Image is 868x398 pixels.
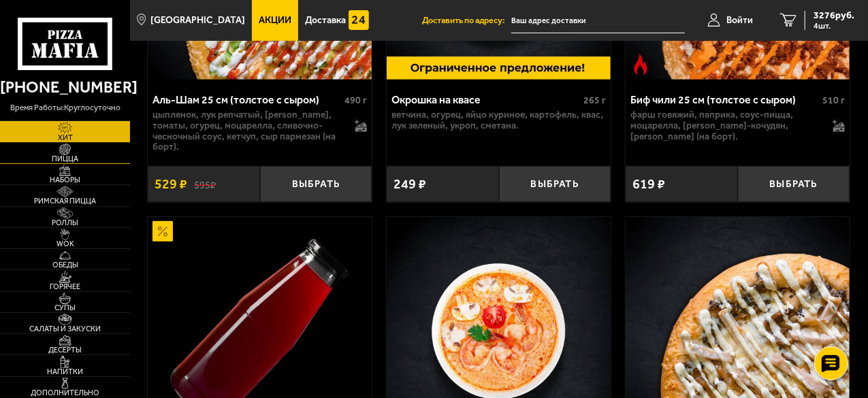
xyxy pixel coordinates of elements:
div: Биф чили 25 см (толстое с сыром) [630,93,819,106]
s: 595 ₽ [194,178,216,190]
button: Выбрать [738,166,850,202]
span: 3276 руб. [814,11,854,20]
button: Выбрать [260,166,372,202]
img: Акционный [152,221,173,242]
span: 490 г [344,95,367,106]
span: Доставить по адресу: [422,16,511,25]
button: Выбрать [499,166,611,202]
span: 510 г [822,95,845,106]
span: 249 ₽ [393,178,426,191]
p: фарш говяжий, паприка, соус-пицца, моцарелла, [PERSON_NAME]-кочудян, [PERSON_NAME] (на борт). [630,110,824,142]
span: 529 ₽ [155,178,187,191]
span: Войти [726,16,753,25]
span: 265 г [583,95,606,106]
div: Аль-Шам 25 см (толстое с сыром) [152,93,341,106]
img: Острое блюдо [630,54,651,75]
input: Ваш адрес доставки [511,8,685,33]
span: Акции [259,16,291,25]
p: ветчина, огурец, яйцо куриное, картофель, квас, лук зеленый, укроп, сметана. [391,110,606,131]
div: Окрошка на квасе [391,93,580,106]
span: 619 ₽ [632,178,665,191]
p: цыпленок, лук репчатый, [PERSON_NAME], томаты, огурец, моцарелла, сливочно-чесночный соус, кетчуп... [152,110,346,153]
span: [GEOGRAPHIC_DATA] [151,16,246,25]
span: Доставка [305,16,346,25]
span: 4 шт. [814,22,854,30]
img: 15daf4d41897b9f0e9f617042186c801.svg [349,10,369,31]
